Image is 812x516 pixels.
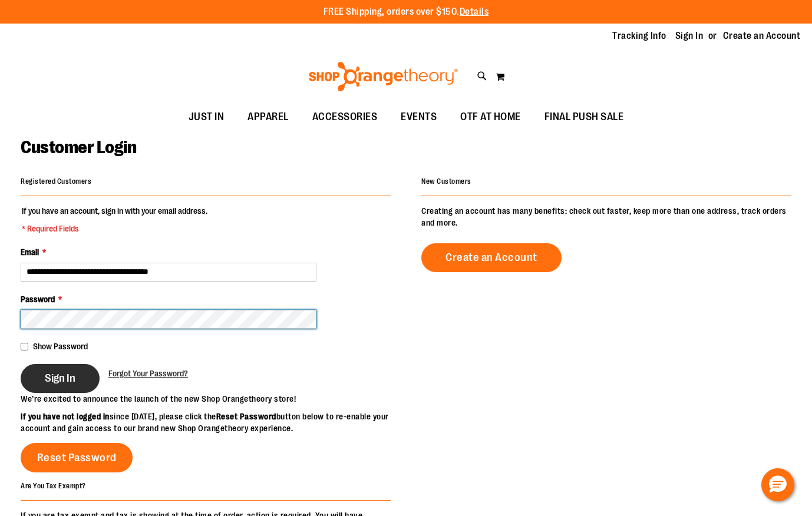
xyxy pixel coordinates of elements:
span: APPAREL [247,104,289,130]
a: FINAL PUSH SALE [533,104,636,131]
span: Password [21,295,55,304]
strong: Registered Customers [21,177,91,186]
strong: New Customers [421,177,471,186]
a: Details [460,6,489,17]
span: Create an Account [445,251,537,264]
a: OTF AT HOME [448,104,533,131]
a: ACCESSORIES [301,104,390,131]
legend: If you have an account, sign in with your email address. [21,205,209,234]
span: Reset Password [37,451,117,464]
p: Creating an account has many benefits: check out faster, keep more than one address, track orders... [421,205,791,229]
img: Shop Orangetheory [307,62,460,91]
span: OTF AT HOME [460,104,521,130]
a: Reset Password [21,443,133,472]
span: Show Password [33,342,88,351]
span: Sign In [45,372,75,385]
p: since [DATE], please click the button below to re-enable your account and gain access to our bran... [21,411,406,434]
span: * Required Fields [22,223,207,234]
a: JUST IN [177,104,236,131]
a: Sign In [675,29,704,42]
a: APPAREL [236,104,301,131]
span: Customer Login [21,137,136,157]
p: FREE Shipping, orders over $150. [324,5,489,19]
a: EVENTS [389,104,448,131]
span: FINAL PUSH SALE [544,104,624,130]
span: Forgot Your Password? [108,369,188,378]
a: Tracking Info [612,29,666,42]
a: Create an Account [723,29,801,42]
a: Create an Account [421,243,562,272]
p: We’re excited to announce the launch of the new Shop Orangetheory store! [21,393,406,405]
span: JUST IN [189,104,225,130]
a: Forgot Your Password? [108,368,188,379]
button: Sign In [21,364,100,393]
span: EVENTS [401,104,437,130]
span: ACCESSORIES [312,104,378,130]
strong: If you have not logged in [21,412,110,421]
strong: Are You Tax Exempt? [21,481,86,489]
button: Hello, have a question? Let’s chat. [761,468,794,501]
strong: Reset Password [216,412,276,421]
span: Email [21,247,39,257]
